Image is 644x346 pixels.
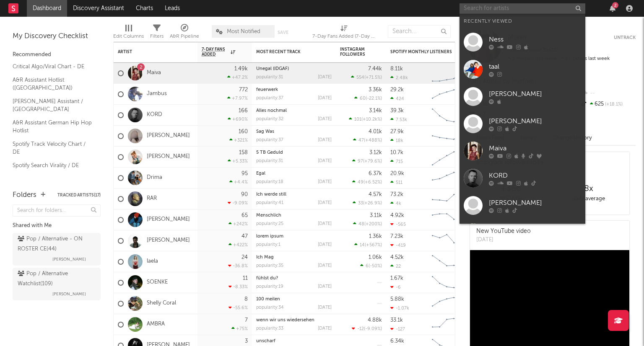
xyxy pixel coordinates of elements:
[13,75,92,93] a: A&R Assistant Hotlist ([GEOGRAPHIC_DATA])
[256,138,283,142] div: popularity: 37
[368,66,382,72] div: 7.44k
[256,159,283,163] div: popularity: 31
[256,108,332,113] div: Alles nochmal
[366,264,369,269] span: 6
[476,227,531,236] div: New YouTube video
[369,171,382,176] div: 6.37k
[489,170,581,181] div: KORD
[360,96,366,101] span: 60
[369,87,382,93] div: 3.36k
[360,263,382,269] div: ( )
[13,50,101,60] div: Recommended
[352,179,382,185] div: ( )
[489,62,581,72] div: taal
[390,234,403,239] div: 7.23k
[147,216,190,223] a: [PERSON_NAME]
[610,5,615,12] button: 2
[370,264,381,269] span: -50 %
[256,243,280,247] div: popularity: 1
[278,30,288,35] button: Save
[228,263,248,269] div: -36.8 %
[354,117,361,122] span: 101
[227,29,260,34] span: Most Notified
[364,201,381,206] span: +26.9 %
[318,138,332,142] div: [DATE]
[256,192,286,197] a: Ich werde still
[256,276,278,281] a: fühlst du?
[428,188,466,209] svg: Chart title
[366,75,381,80] span: +71.5 %
[256,234,283,239] a: lorem ipsum
[365,180,381,185] span: +6.52 %
[428,314,466,335] svg: Chart title
[390,171,404,176] div: 20.9k
[489,116,581,126] div: [PERSON_NAME]
[13,97,92,114] a: [PERSON_NAME] Assistant / [GEOGRAPHIC_DATA]
[365,327,381,331] span: -9.09 %
[390,180,402,185] div: 511
[234,66,248,72] div: 1.49k
[170,21,199,45] div: A&R Pipeline
[228,116,248,122] div: +690 %
[256,150,283,155] a: 5 TB Geduld
[390,96,404,101] div: 424
[147,195,157,202] a: RAR
[352,158,382,164] div: ( )
[390,284,401,290] div: -6
[229,242,248,248] div: +422 %
[147,153,190,160] a: [PERSON_NAME]
[390,150,403,155] div: 10.7k
[256,150,332,155] div: 5 TB Geduld
[352,326,382,331] div: ( )
[256,201,283,205] div: popularity: 41
[13,204,101,217] input: Search for folders...
[390,243,406,248] div: -419
[256,67,332,71] div: Unegal (IDGAF)
[489,89,581,99] div: [PERSON_NAME]
[229,221,248,227] div: +242 %
[256,255,274,260] a: Ich Mag
[13,161,92,170] a: Spotify Search Virality / DE
[18,234,93,254] div: Pop / Alternative - ON ROSTER CE ( 44 )
[147,132,190,139] a: [PERSON_NAME]
[340,47,369,57] div: Instagram Followers
[368,318,382,323] div: 4.88k
[358,159,363,164] span: 97
[147,70,161,77] a: Maiva
[256,49,319,54] div: Most Recent Track
[460,3,585,14] input: Search for artists
[113,21,144,45] div: Edit Columns
[476,236,531,244] div: [DATE]
[318,201,332,205] div: [DATE]
[147,279,168,286] a: SOENKE
[256,263,283,268] div: popularity: 35
[241,171,248,176] div: 95
[489,143,581,153] div: Maiva
[390,326,405,332] div: -127
[318,75,332,80] div: [DATE]
[460,192,585,219] a: [PERSON_NAME]
[227,75,248,80] div: +47.2 %
[390,117,407,122] div: 7.53k
[239,108,248,114] div: 166
[147,237,190,244] a: [PERSON_NAME]
[369,255,382,260] div: 1.06k
[318,222,332,226] div: [DATE]
[428,168,466,188] svg: Chart title
[57,193,101,197] button: Tracked Artists(17)
[118,49,181,54] div: Artist
[356,75,364,80] span: 554
[256,222,283,226] div: popularity: 25
[369,234,382,239] div: 1.36k
[256,108,287,113] a: Alles nochmal
[256,96,283,101] div: popularity: 37
[312,21,375,45] div: 7-Day Fans Added (7-Day Fans Added)
[318,243,332,247] div: [DATE]
[256,180,283,184] div: popularity: 18
[147,90,167,98] a: Jambus
[229,179,248,185] div: +4.4 %
[580,99,636,110] div: 625
[489,34,581,44] div: Ness
[390,49,453,54] div: Spotify Monthly Listeners
[245,318,248,323] div: 7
